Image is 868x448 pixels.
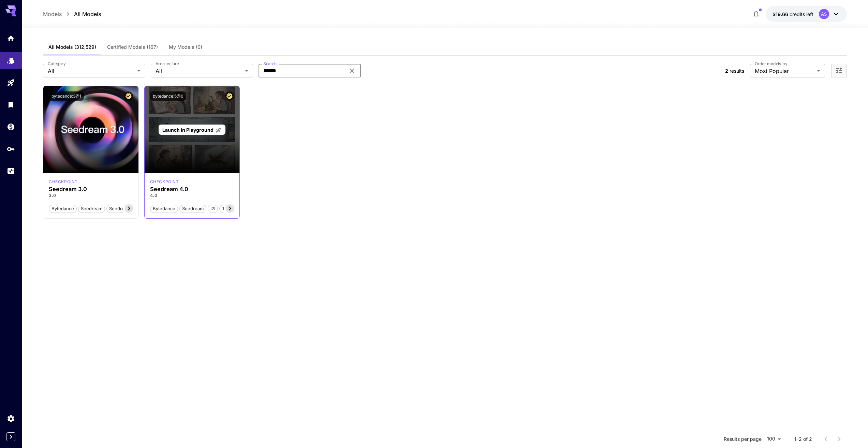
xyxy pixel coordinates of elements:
p: 3.0 [49,192,133,199]
div: 100 [764,434,783,444]
span: Bytedance [49,205,76,212]
div: seedream3 [49,179,78,185]
label: Search [263,61,277,67]
span: 2 [725,68,728,74]
h3: Seedream 4.0 [150,186,234,192]
span: $19.66 [773,11,790,17]
button: bytedance:5@0 [150,91,186,101]
span: credits left [790,11,813,17]
div: Library [7,100,15,109]
button: Certified Model – Vetted for best performance and includes a commercial license. [225,91,234,101]
p: 4.0 [150,192,234,199]
button: I2I [208,204,218,213]
button: Seedream 3.0 [106,204,142,213]
span: results [730,68,744,74]
div: API Keys [7,145,15,153]
button: Certified Model – Vetted for best performance and includes a commercial license. [124,91,133,101]
div: $19.661 [773,11,813,18]
span: Bytedance [150,205,178,212]
span: T2I [220,205,231,212]
span: I2I [208,205,218,212]
h3: Seedream 3.0 [49,186,133,192]
span: Certified Models (167) [107,44,158,50]
span: My Models (0) [169,44,202,50]
nav: breadcrumb [43,10,101,18]
button: Seedream [179,204,206,213]
button: $19.661AS [766,6,847,22]
label: Category [48,61,66,67]
label: Order models by [755,61,787,67]
button: bytedance:3@1 [49,91,84,101]
span: Seedream 3.0 [107,205,141,212]
button: T2I [219,204,231,213]
button: Bytedance [49,204,77,213]
div: Home [7,34,15,43]
p: 1–2 of 2 [794,436,812,443]
p: checkpoint [49,179,78,185]
button: Seedream [78,204,105,213]
p: Results per page [724,436,762,443]
button: Open more filters [835,67,843,75]
span: All Models (312,529) [48,44,96,50]
div: AS [819,9,829,19]
a: Models [43,10,62,18]
button: Expand sidebar [6,432,15,441]
div: Settings [7,414,15,423]
label: Architecture [156,61,179,67]
div: Wallet [7,122,15,131]
span: Most Popular [755,67,814,75]
div: Usage [7,167,15,175]
div: seedream4 [150,179,179,185]
span: Seedream [180,205,206,212]
p: checkpoint [150,179,179,185]
span: All [156,67,242,75]
span: All [48,67,134,75]
a: All Models [74,10,101,18]
div: Playground [7,78,15,87]
span: Launch in Playground [162,127,214,133]
span: Seedream [78,205,105,212]
div: Models [7,54,15,63]
a: Launch in Playground [159,125,225,135]
button: Bytedance [150,204,178,213]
